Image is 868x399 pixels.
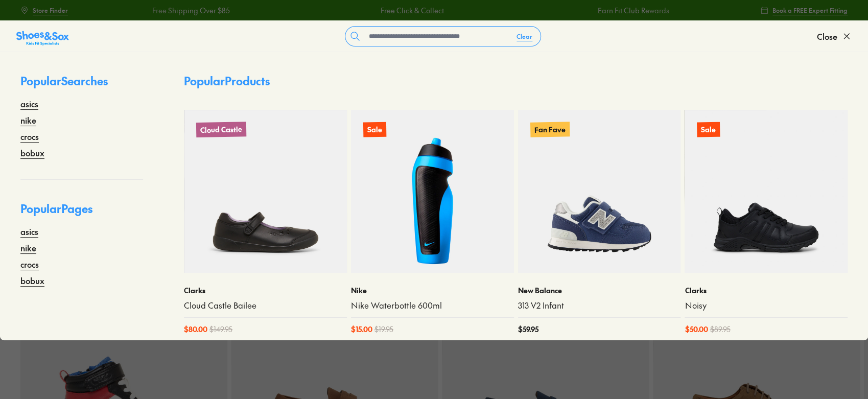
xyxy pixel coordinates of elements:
[150,5,228,16] a: Free Shipping Over $85
[596,5,667,16] a: Earn Fit Club Rewards
[363,122,386,137] p: Sale
[196,122,246,137] p: Cloud Castle
[518,285,681,296] p: New Balance
[508,27,541,45] button: Clear
[374,324,393,335] span: $ 19.95
[20,147,44,159] a: bobux
[20,200,143,225] p: Popular Pages
[16,30,69,46] img: SNS_Logo_Responsive.svg
[20,98,38,110] a: asics
[685,324,708,335] span: $ 50.00
[760,1,848,19] a: Book a FREE Expert Fitting
[184,73,270,89] p: Popular Products
[184,110,347,273] a: Cloud Castle
[20,225,38,238] a: asics
[351,324,372,335] span: $ 15.00
[817,25,852,48] button: Close
[20,258,39,270] a: crocs
[20,73,143,98] p: Popular Searches
[184,285,347,296] p: Clarks
[184,324,207,335] span: $ 80.00
[697,122,720,137] p: Sale
[710,324,730,335] span: $ 89.95
[379,5,442,16] a: Free Click & Collect
[16,28,69,44] a: Shoes &amp; Sox
[20,114,36,126] a: nike
[817,30,837,42] span: Close
[351,285,514,296] p: Nike
[518,300,681,311] a: 313 V2 Infant
[184,300,347,311] a: Cloud Castle Bailee
[20,130,39,143] a: crocs
[685,110,848,273] a: Sale
[20,242,36,254] a: nike
[351,300,514,311] a: Nike Waterbottle 600ml
[518,324,538,335] span: $ 59.95
[209,324,232,335] span: $ 149.95
[518,110,681,273] a: Fan Fave
[33,6,68,15] span: Store Finder
[530,122,569,137] p: Fan Fave
[772,6,848,15] span: Book a FREE Expert Fitting
[685,300,848,311] a: Noisy
[20,274,44,287] a: bobux
[685,285,848,296] p: Clarks
[351,110,514,273] a: Sale
[20,1,68,19] a: Store Finder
